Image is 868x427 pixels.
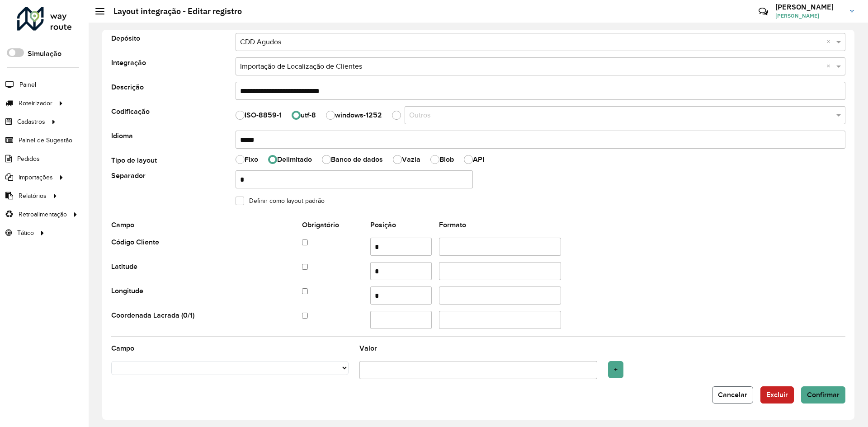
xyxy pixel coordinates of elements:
[106,155,230,166] label: Tipo de layout
[106,106,230,127] label: Codificação
[335,112,382,119] label: windows-1252
[111,237,159,248] label: Código Cliente
[106,33,230,53] label: Depósito
[245,198,325,204] label: Definir como layout padrão
[245,112,282,119] label: ISO-8859-1
[331,156,383,163] label: Banco de dados
[17,154,40,164] span: Pedidos
[106,57,230,78] label: Integração
[775,3,843,11] h3: [PERSON_NAME]
[111,310,194,321] label: Coordenada Lacrada (0/1)
[712,386,753,404] button: Cancelar
[359,343,377,354] label: Valor
[19,173,53,182] span: Importações
[19,210,67,219] span: Retroalimentação
[439,156,454,163] label: Blob
[807,391,840,399] span: Confirmar
[718,391,747,399] span: Cancelar
[760,386,794,404] button: Excluir
[826,37,834,47] span: Clear all
[439,220,466,230] label: Formato
[106,131,230,151] label: Idioma
[302,220,339,230] label: Obrigatório
[104,6,242,16] h2: Layout integração - Editar registro
[111,261,137,272] label: Latitude
[19,136,72,145] span: Painel de Sugestão
[826,61,834,72] span: Clear all
[277,156,312,163] label: Delimitado
[17,228,34,238] span: Tático
[111,220,134,230] label: Campo
[766,391,788,399] span: Excluir
[111,343,134,354] label: Campo
[370,220,396,230] label: Posição
[754,2,773,21] a: Contato Rápido
[19,99,52,108] span: Roteirizador
[301,112,316,119] label: utf-8
[106,170,230,191] label: Separador
[17,117,45,127] span: Cadastros
[608,361,623,378] button: +
[801,386,845,404] button: Confirmar
[245,156,258,163] label: Fixo
[106,82,230,102] label: Descrição
[775,12,843,20] span: [PERSON_NAME]
[111,286,143,296] label: Longitude
[19,191,47,201] span: Relatórios
[402,156,420,163] label: Vazia
[473,156,484,163] label: API
[19,80,36,89] span: Painel
[28,48,61,59] label: Simulação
